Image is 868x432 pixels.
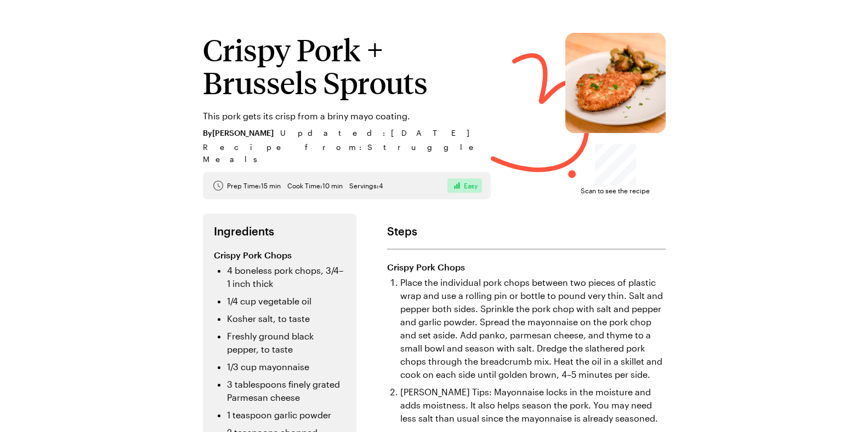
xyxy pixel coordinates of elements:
[400,276,666,381] li: Place the individual pork chops between two pieces of plastic wrap and use a rolling pin or bottl...
[349,181,383,190] span: Servings: 4
[203,127,274,139] span: By [PERSON_NAME]
[565,33,666,133] img: Crispy Pork + Brussels Sprouts
[203,33,491,99] h1: Crispy Pork + Brussels Sprouts
[214,224,345,238] h2: Ingredients
[227,408,345,422] li: 1 teaspoon garlic powder
[287,181,343,190] span: Cook Time: 10 min
[203,141,491,165] span: Recipe from: Struggle Meals
[203,110,491,123] p: This pork gets its crisp from a briny mayo coating.
[227,312,345,325] li: Kosher salt, to taste
[227,181,281,190] span: Prep Time: 15 min
[214,249,345,262] h3: Crispy Pork Chops
[227,295,345,308] li: 1/4 cup vegetable oil
[464,181,478,190] span: Easy
[227,360,345,373] li: 1/3 cup mayonnaise
[387,261,666,274] h3: Crispy Pork Chops
[581,185,650,196] span: Scan to see the recipe
[227,330,345,356] li: Freshly ground black pepper, to taste
[227,378,345,404] li: 3 tablespoons finely grated Parmesan cheese
[400,385,666,425] li: [PERSON_NAME] Tips: Mayonnaise locks in the moisture and adds moistness. It also helps season the...
[280,127,480,139] span: Updated : [DATE]
[387,224,666,238] h2: Steps
[227,264,345,290] li: 4 boneless pork chops, 3/4–1 inch thick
